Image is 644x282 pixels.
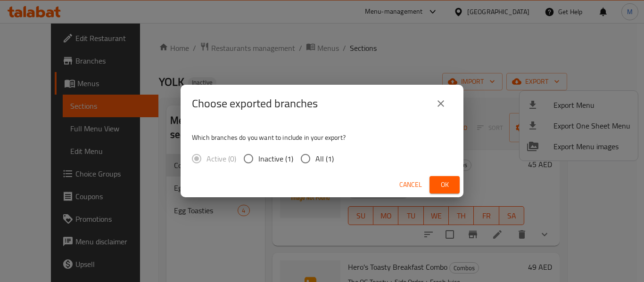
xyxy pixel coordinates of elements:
[192,96,318,111] h2: Choose exported branches
[258,153,293,164] span: Inactive (1)
[192,133,452,142] p: Which branches do you want to include in your export?
[429,176,460,193] button: Ok
[315,153,334,164] span: All (1)
[396,176,426,193] button: Cancel
[399,179,422,191] span: Cancel
[437,179,452,191] span: Ok
[206,153,236,164] span: Active (0)
[429,92,452,115] button: close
